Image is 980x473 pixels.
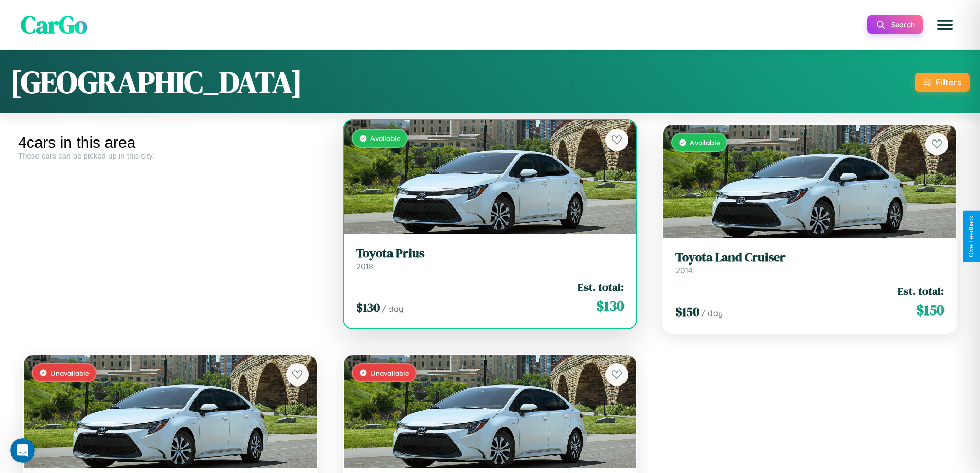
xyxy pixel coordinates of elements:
[356,246,625,261] h3: Toyota Prius
[596,295,624,316] span: $ 130
[356,261,373,271] span: 2018
[867,15,923,34] button: Search
[370,369,409,377] span: Unavailable
[936,77,961,87] div: Filters
[370,134,401,143] span: Available
[675,250,944,275] a: Toyota Land Cruiser2014
[356,299,380,316] span: $ 130
[18,151,323,160] div: These cars can be picked up in this city.
[382,304,403,314] span: / day
[916,300,944,320] span: $ 150
[21,8,87,42] span: CarGo
[675,250,944,265] h3: Toyota Land Cruiser
[50,369,90,377] span: Unavailable
[690,138,720,147] span: Available
[18,134,323,151] div: 4 cars in this area
[356,246,625,271] a: Toyota Prius2018
[915,73,970,92] button: Filters
[10,61,302,103] h1: [GEOGRAPHIC_DATA]
[968,216,975,257] div: Give Feedback
[578,279,624,294] span: Est. total:
[931,10,959,39] button: Open menu
[701,308,723,318] span: / day
[675,265,693,275] span: 2014
[10,438,35,463] iframe: Intercom live chat
[891,20,915,29] span: Search
[898,284,944,299] span: Est. total:
[675,303,699,320] span: $ 150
